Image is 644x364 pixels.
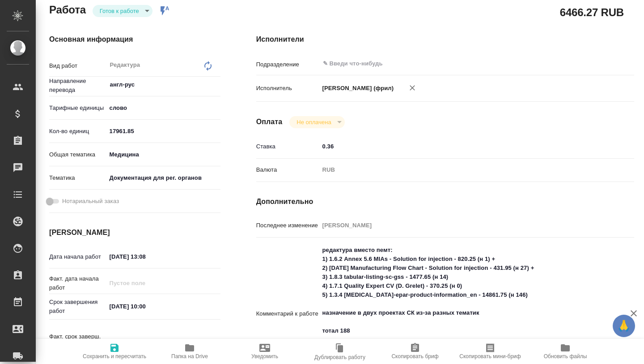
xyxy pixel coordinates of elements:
[97,7,142,15] button: Готов к работе
[402,78,422,98] button: Удалить исполнителя
[49,1,86,17] h2: Работа
[77,339,152,364] button: Сохранить и пересчитать
[256,60,319,69] p: Подразделение
[319,219,603,232] input: Пустое поле
[49,150,106,159] p: Общая тематика
[314,354,365,360] span: Дублировать работу
[453,339,528,364] button: Скопировать мини-бриф
[49,104,106,113] p: Тарифные единицы
[106,300,185,313] input: ✎ Введи что-нибудь
[49,61,106,70] p: Вид работ
[319,84,394,93] p: [PERSON_NAME] (фрил)
[544,353,587,360] span: Обновить файлы
[49,173,106,182] p: Тематика
[319,140,603,153] input: ✎ Введи что-нибудь
[106,250,185,263] input: ✎ Введи что-нибудь
[49,34,220,45] h4: Основная информация
[227,339,302,364] button: Уведомить
[377,339,453,364] button: Скопировать бриф
[598,63,600,65] button: Open
[459,353,521,360] span: Скопировать мини-бриф
[256,165,319,174] p: Валюта
[106,147,220,162] div: Медицина
[106,125,220,138] input: ✎ Введи что-нибудь
[391,353,438,360] span: Скопировать бриф
[171,353,208,360] span: Папка на Drive
[294,118,334,126] button: Не оплачена
[256,117,283,127] h4: Оплата
[49,332,106,350] p: Факт. срок заверш. работ
[106,100,220,116] div: слово
[256,34,634,45] h4: Исполнители
[49,227,220,238] h4: [PERSON_NAME]
[560,4,624,20] h2: 6466.27 RUB
[251,353,278,360] span: Уведомить
[256,309,319,318] p: Комментарий к работе
[256,84,319,93] p: Исполнитель
[49,274,106,292] p: Факт. дата начала работ
[256,221,319,230] p: Последнее изменение
[62,197,119,206] span: Нотариальный заказ
[106,334,185,347] input: Пустое поле
[216,84,217,86] button: Open
[49,127,106,136] p: Кол-во единиц
[106,277,185,290] input: Пустое поле
[289,116,344,128] div: Готов к работе
[49,252,106,261] p: Дата начала работ
[256,196,634,207] h4: Дополнительно
[322,58,570,69] input: ✎ Введи что-нибудь
[613,315,635,337] button: 🙏
[616,316,631,335] span: 🙏
[93,5,153,17] div: Готов к работе
[528,339,603,364] button: Обновить файлы
[49,77,106,95] p: Направление перевода
[83,353,146,360] span: Сохранить и пересчитать
[152,339,227,364] button: Папка на Drive
[49,298,106,316] p: Срок завершения работ
[106,170,220,186] div: Документация для рег. органов
[319,162,603,178] div: RUB
[256,142,319,151] p: Ставка
[302,339,377,364] button: Дублировать работу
